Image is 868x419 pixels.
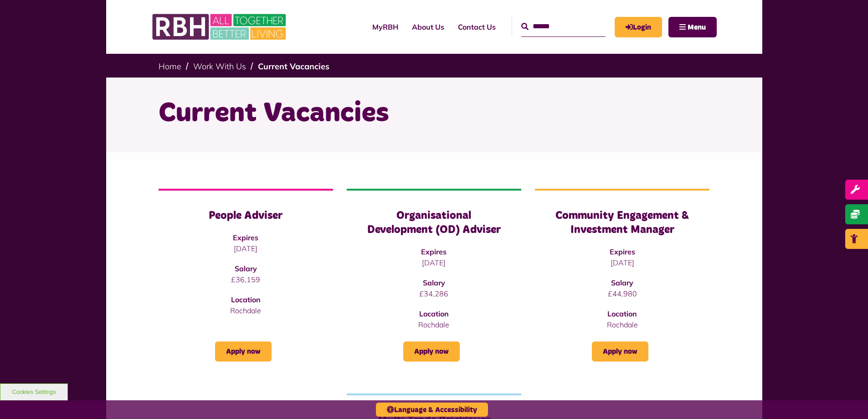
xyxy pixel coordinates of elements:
button: Language & Accessibility [376,403,488,417]
p: Rochdale [365,319,503,330]
p: £36,159 [177,274,315,285]
a: Apply now [403,341,460,362]
span: Menu [688,24,706,31]
p: [DATE] [365,257,503,268]
strong: Salary [423,278,445,287]
h3: People Adviser [177,209,315,223]
p: Rochdale [177,305,315,316]
strong: Location [607,309,637,318]
a: Home [159,61,181,72]
a: MyRBH [365,15,405,39]
strong: Location [231,295,261,304]
strong: Expires [233,233,258,242]
button: Navigation [668,17,717,37]
a: Apply now [215,341,272,362]
a: Current Vacancies [258,61,329,72]
strong: Salary [235,264,257,273]
strong: Expires [610,247,635,256]
a: About Us [405,15,451,39]
a: Work With Us [193,61,246,72]
iframe: Netcall Web Assistant for live chat [827,378,868,419]
strong: Location [419,309,449,318]
p: [DATE] [553,257,691,268]
a: Contact Us [451,15,503,39]
h3: Organisational Development (OD) Adviser [365,209,503,237]
p: Rochdale [553,319,691,330]
img: RBH [152,9,288,45]
p: [DATE] [177,243,315,254]
a: MyRBH [615,17,662,37]
p: £34,286 [365,288,503,299]
strong: Salary [611,278,633,287]
h3: Community Engagement & Investment Manager [553,209,691,237]
h1: Current Vacancies [159,96,710,131]
a: Apply now [592,341,648,362]
strong: Expires [421,247,447,256]
p: £44,980 [553,288,691,299]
